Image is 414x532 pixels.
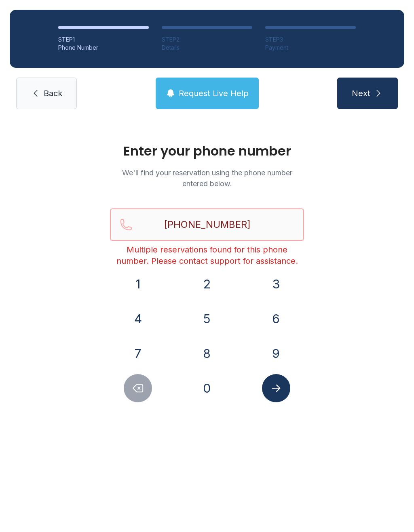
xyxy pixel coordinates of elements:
[193,339,221,368] button: 8
[124,270,152,298] button: 1
[193,305,221,333] button: 5
[262,305,290,333] button: 6
[58,44,149,52] div: Phone Number
[262,270,290,298] button: 3
[44,88,62,99] span: Back
[58,36,149,44] div: STEP 1
[193,374,221,402] button: 0
[124,374,152,402] button: Delete number
[124,339,152,368] button: 7
[110,145,304,158] h1: Enter your phone number
[162,44,252,52] div: Details
[162,36,252,44] div: STEP 2
[265,44,356,52] div: Payment
[179,88,249,99] span: Request Live Help
[262,374,290,402] button: Submit lookup form
[193,270,221,298] button: 2
[352,88,370,99] span: Next
[262,339,290,368] button: 9
[110,244,304,267] div: Multiple reservations found for this phone number. Please contact support for assistance.
[124,305,152,333] button: 4
[110,167,304,189] p: We'll find your reservation using the phone number entered below.
[110,208,304,241] input: Reservation phone number
[265,36,356,44] div: STEP 3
